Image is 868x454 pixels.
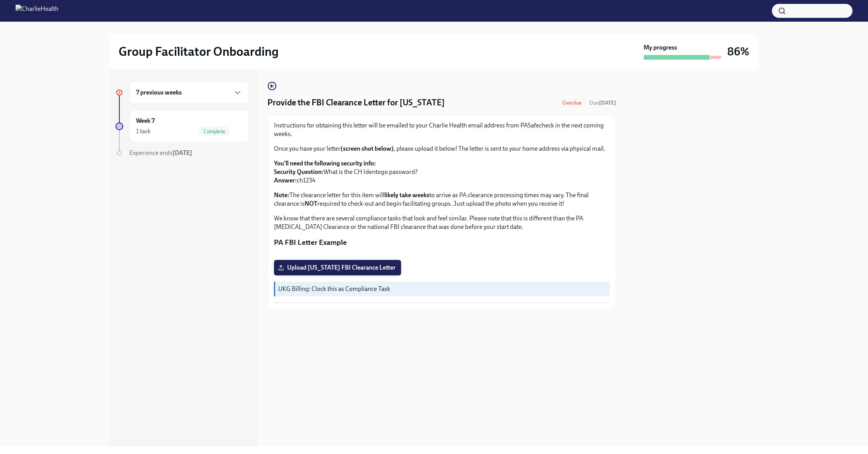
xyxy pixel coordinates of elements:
h6: Week 7 [136,117,155,125]
strong: My progress [644,43,677,52]
span: August 26th, 2025 09:00 [589,99,616,107]
h2: Group Facilitator Onboarding [119,44,279,59]
p: The clearance letter for this item will to arrive as PA clearance processing times may vary. The ... [274,191,610,208]
p: What is the CH Identogo password? ch1234 [274,159,610,185]
strong: You'll need the following security info: [274,160,376,167]
strong: Security Question: [274,168,324,175]
p: PA FBI Letter Example [274,237,610,248]
p: Once you have your letter , please upload it below! The letter is sent to your home address via p... [274,144,610,153]
h4: Provide the FBI Clearance Letter for [US_STATE] [267,97,445,108]
strong: likely take weeks [384,191,429,199]
p: Instructions for obtaining this letter will be emailed to your Charlie Health email address from ... [274,121,610,138]
h3: 86% [727,45,749,58]
span: Upload [US_STATE] FBI Clearance Letter [279,264,396,272]
p: We know that there are several compliance tasks that look and feel similar. Please note that this... [274,214,610,231]
span: Overdue [558,100,586,106]
strong: NOT [305,200,317,207]
a: Week 71 taskComplete [115,110,249,143]
strong: [DATE] [172,149,192,156]
img: CharlieHealth [15,5,59,17]
div: 1 task [136,127,151,136]
label: Upload [US_STATE] FBI Clearance Letter [274,260,401,275]
strong: Answer: [274,177,297,184]
div: 7 previous weeks [129,81,249,104]
p: UKG Billing: Clock this as Compliance Task [278,285,606,293]
strong: Note: [274,191,289,199]
span: Experience ends [129,149,192,156]
span: Due [589,100,616,106]
h6: 7 previous weeks [136,88,182,97]
span: Complete [199,129,230,134]
strong: [DATE] [599,100,616,106]
strong: (screen shot below) [341,145,394,152]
